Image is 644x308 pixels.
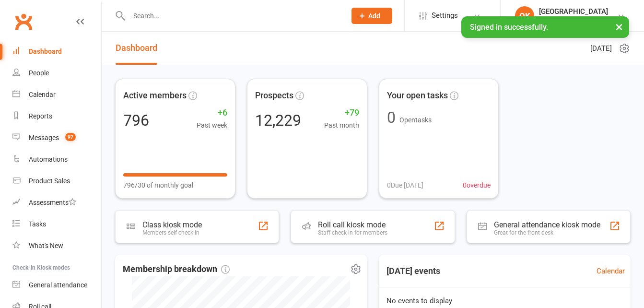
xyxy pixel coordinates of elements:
[29,199,76,206] div: Assessments
[351,8,392,24] button: Add
[539,16,608,24] div: ACA Network
[12,192,101,213] a: Assessments
[387,180,423,190] span: 0 Due [DATE]
[123,180,193,190] span: 796/30 of monthly goal
[387,89,448,103] span: Your open tasks
[494,229,600,236] div: Great for the front desk
[29,47,62,55] div: Dashboard
[494,220,600,229] div: General attendance kiosk mode
[463,180,491,190] span: 0 overdue
[539,7,608,16] div: [GEOGRAPHIC_DATA]
[12,213,101,235] a: Tasks
[387,110,396,125] div: 0
[123,113,149,128] div: 796
[324,120,359,130] span: Past month
[197,120,227,130] span: Past week
[470,23,548,32] span: Signed in successfully.
[12,106,101,127] a: Reports
[318,229,387,236] div: Staff check-in for members
[12,149,101,170] a: Automations
[29,69,49,77] div: People
[142,220,202,229] div: Class kiosk mode
[65,133,76,141] span: 97
[324,106,359,120] span: +79
[255,89,293,103] span: Prospects
[29,177,70,185] div: Product Sales
[29,220,46,228] div: Tasks
[597,265,625,277] a: Calendar
[12,274,101,296] a: General attendance kiosk mode
[123,262,230,276] span: Membership breakdown
[12,235,101,257] a: What's New
[12,10,35,34] a: Clubworx
[142,229,202,236] div: Members self check-in
[123,89,187,103] span: Active members
[255,113,301,128] div: 12,229
[399,116,432,124] span: Open tasks
[515,6,534,25] div: OK
[12,170,101,192] a: Product Sales
[12,62,101,84] a: People
[197,106,227,120] span: +6
[610,16,628,37] button: ×
[29,134,59,142] div: Messages
[12,127,101,149] a: Messages 97
[12,41,101,62] a: Dashboard
[432,5,458,26] span: Settings
[379,262,448,280] h3: [DATE] events
[29,112,52,120] div: Reports
[318,220,387,229] div: Roll call kiosk mode
[29,91,56,98] div: Calendar
[116,32,157,65] a: Dashboard
[590,43,612,54] span: [DATE]
[12,84,101,106] a: Calendar
[368,12,380,20] span: Add
[29,281,87,289] div: General attendance
[29,242,63,249] div: What's New
[126,9,339,23] input: Search...
[29,155,68,163] div: Automations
